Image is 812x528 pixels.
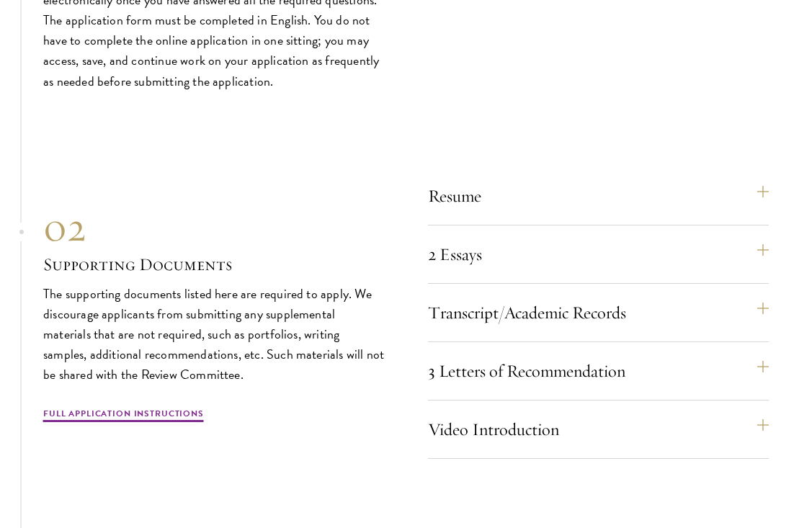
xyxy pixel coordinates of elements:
[428,412,769,447] button: Video Introduction
[43,252,385,277] h3: Supporting Documents
[428,237,769,272] button: 2 Essays
[428,295,769,330] button: Transcript/Academic Records
[43,202,385,252] div: 02
[428,354,769,388] button: 3 Letters of Recommendation
[428,179,769,213] button: Resume
[43,284,385,385] p: The supporting documents listed here are required to apply. We discourage applicants from submitt...
[43,407,204,424] a: Full Application Instructions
